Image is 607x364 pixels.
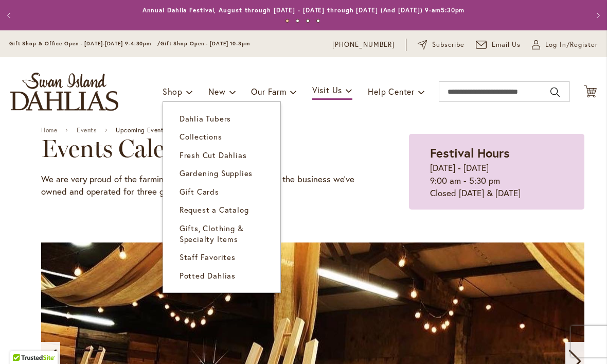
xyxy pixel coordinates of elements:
span: Gift Shop & Office Open - [DATE]-[DATE] 9-4:30pm / [9,40,160,47]
h2: Events Calendar [41,134,358,163]
span: Gardening Supplies [180,168,253,178]
span: Log In/Register [545,40,598,50]
a: Log In/Register [532,40,598,50]
span: Collections [180,131,222,142]
span: New [208,86,225,97]
a: Gift Cards [163,183,280,201]
p: We are very proud of the farming tradition our family brings to the business we've owned and oper... [41,173,358,198]
a: Annual Dahlia Festival, August through [DATE] - [DATE] through [DATE] (And [DATE]) 9-am5:30pm [142,6,465,14]
a: Home [41,127,57,134]
button: 4 of 4 [316,19,320,23]
span: Upcoming Events [116,127,167,134]
button: 1 of 4 [285,19,289,23]
span: Dahlia Tubers [180,113,231,124]
button: Next [586,5,607,26]
a: [PHONE_NUMBER] [332,40,395,50]
span: Our Farm [251,86,286,97]
strong: Festival Hours [430,145,510,161]
span: Gifts, Clothing & Specialty Items [180,223,244,244]
span: Potted Dahlias [180,270,236,281]
span: Visit Us [312,84,342,95]
a: Email Us [476,40,521,50]
span: Shop [163,86,183,97]
span: Fresh Cut Dahlias [180,150,247,160]
span: Help Center [368,86,415,97]
span: Email Us [492,40,521,50]
a: store logo [10,73,118,111]
span: Gift Shop Open - [DATE] 10-3pm [160,40,250,47]
span: Subscribe [432,40,465,50]
span: Request a Catalog [180,204,249,215]
button: 3 of 4 [306,19,310,23]
p: [DATE] - [DATE] 9:00 am - 5:30 pm Closed [DATE] & [DATE] [430,162,563,199]
span: Staff Favorites [180,252,236,262]
a: Subscribe [418,40,465,50]
iframe: Launch Accessibility Center [8,327,37,356]
button: 2 of 4 [296,19,299,23]
a: Events [77,127,97,134]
